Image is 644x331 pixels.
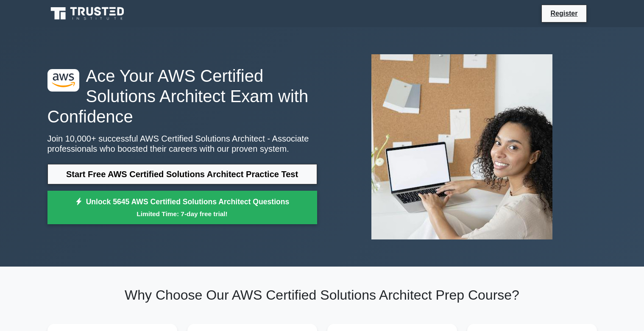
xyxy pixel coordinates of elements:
[47,134,317,154] p: Join 10,000+ successful AWS Certified Solutions Architect - Associate professionals who boosted t...
[545,8,583,19] a: Register
[58,209,307,219] small: Limited Time: 7-day free trial!
[47,66,317,127] h1: Ace Your AWS Certified Solutions Architect Exam with Confidence
[47,287,597,303] h2: Why Choose Our AWS Certified Solutions Architect Prep Course?
[47,164,317,184] a: Start Free AWS Certified Solutions Architect Practice Test
[47,191,317,225] a: Unlock 5645 AWS Certified Solutions Architect QuestionsLimited Time: 7-day free trial!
